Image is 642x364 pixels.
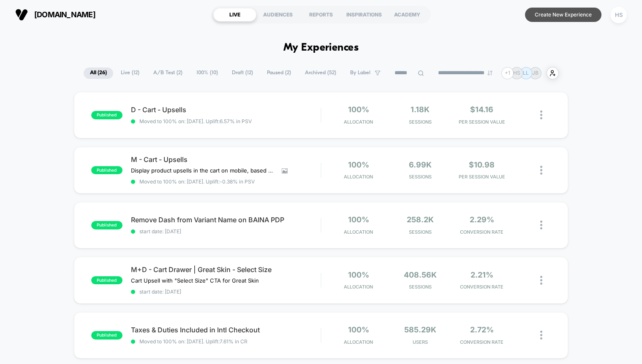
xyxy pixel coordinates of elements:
span: 258.2k [407,216,434,224]
div: REPORTS [299,8,343,22]
span: Moved to 100% on: [DATE] . Uplift: -0.38% in PSV [139,179,255,185]
span: 100% [348,271,369,280]
p: LL [523,70,529,76]
span: published [91,276,122,285]
span: By Label [350,70,370,76]
span: CONVERSION RATE [453,340,511,345]
span: Sessions [392,174,449,180]
span: Archived ( 52 ) [299,67,343,79]
span: [DOMAIN_NAME] [34,11,95,19]
div: INSPIRATIONS [343,8,386,22]
img: close [540,221,542,229]
span: 100% [348,105,369,114]
p: HS [513,70,520,76]
span: Moved to 100% on: [DATE] . Uplift: 6.57% in PSV [139,119,252,124]
span: PER SESSION VALUE [453,119,511,125]
span: Allocation [344,119,373,125]
span: A/B Test ( 2 ) [147,67,189,79]
div: HS [610,7,627,23]
span: 2.72% [470,326,494,334]
div: AUDIENCES [256,8,299,22]
span: start date: [DATE] [131,229,321,235]
span: Display product upsells in the cart on mobile, based on the selected products defined by the adva... [131,167,275,174]
span: 1.18k [411,105,430,114]
button: HS [608,6,629,24]
span: Sessions [392,284,449,290]
span: Cart Upsell with "Select Size" CTA for Great Skin [131,278,259,284]
span: CONVERSION RATE [453,284,511,290]
div: + 1 [501,67,514,79]
span: 408.56k [404,271,437,280]
span: Taxes & Duties Included in Intl Checkout [131,326,321,334]
span: 100% [348,216,369,224]
span: 2.21% [471,271,493,280]
button: [DOMAIN_NAME] [13,8,98,22]
span: M+D - Cart Drawer | Great Skin - Select Size [131,266,321,273]
button: Create New Experience [525,8,601,22]
span: 100% ( 10 ) [190,67,224,79]
span: Allocation [344,284,373,290]
span: PER SESSION VALUE [453,174,511,180]
img: close [540,276,542,285]
img: Visually logo [15,8,28,21]
span: 2.29% [470,216,494,224]
span: published [91,166,122,175]
span: 585.29k [404,326,436,334]
span: start date: [DATE] [131,289,321,295]
span: $14.16 [470,105,493,114]
div: ACADEMY [386,8,429,22]
span: 100% [348,326,369,334]
span: Allocation [344,340,373,345]
span: D - Cart - Upsells [131,106,321,113]
span: published [91,221,122,229]
p: JB [532,70,539,76]
span: All ( 26 ) [84,67,113,79]
span: Paused ( 2 ) [261,67,297,79]
span: $10.98 [469,161,495,170]
span: Sessions [392,229,449,235]
span: Sessions [392,119,449,125]
span: published [91,111,122,119]
span: Allocation [344,229,373,235]
div: LIVE [213,8,256,22]
span: Live ( 12 ) [114,67,146,79]
span: M - Cart - Upsells [131,156,321,163]
img: end [487,70,492,75]
img: close [540,166,542,175]
img: close [540,331,542,340]
span: 6.99k [409,161,432,170]
span: 100% [348,161,369,170]
span: Remove Dash from Variant Name on BAINA PDP [131,216,321,224]
span: Allocation [344,174,373,180]
h1: My Experiences [283,42,359,54]
span: published [91,331,122,340]
span: CONVERSION RATE [453,229,511,235]
img: close [540,111,542,119]
span: Draft ( 12 ) [226,67,259,79]
span: Users [392,340,449,345]
span: Moved to 100% on: [DATE] . Uplift: 7.61% in CR [139,339,248,345]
